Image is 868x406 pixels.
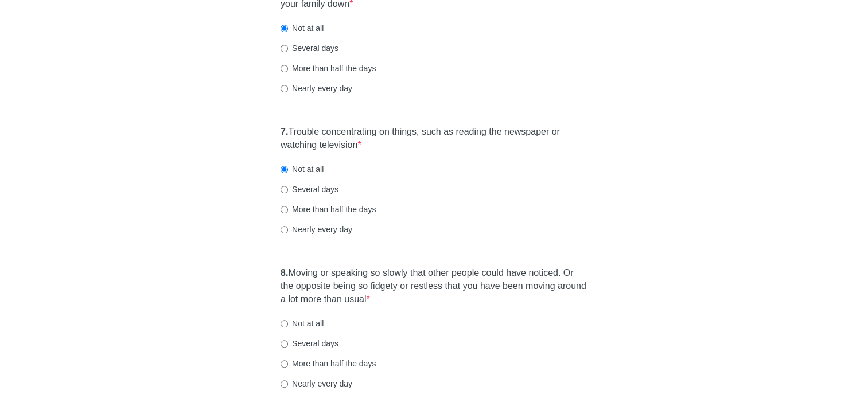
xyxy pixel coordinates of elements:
label: Not at all [281,22,324,34]
label: Nearly every day [281,224,352,235]
input: More than half the days [281,206,288,213]
input: Nearly every day [281,380,288,388]
label: More than half the days [281,358,376,369]
input: Not at all [281,25,288,32]
label: Several days [281,184,338,195]
input: Nearly every day [281,85,288,92]
label: Nearly every day [281,378,352,389]
label: Not at all [281,318,324,329]
input: Not at all [281,166,288,173]
label: More than half the days [281,204,376,215]
label: Several days [281,42,338,54]
label: Nearly every day [281,83,352,94]
label: Not at all [281,163,324,175]
label: Moving or speaking so slowly that other people could have noticed. Or the opposite being so fidge... [281,267,587,306]
label: More than half the days [281,63,376,74]
strong: 7. [281,127,288,136]
input: More than half the days [281,65,288,72]
strong: 8. [281,268,288,278]
input: Several days [281,340,288,348]
input: More than half the days [281,360,288,368]
input: Not at all [281,320,288,327]
input: Nearly every day [281,226,288,233]
label: Several days [281,338,338,349]
input: Several days [281,186,288,193]
label: Trouble concentrating on things, such as reading the newspaper or watching television [281,126,587,152]
input: Several days [281,45,288,52]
